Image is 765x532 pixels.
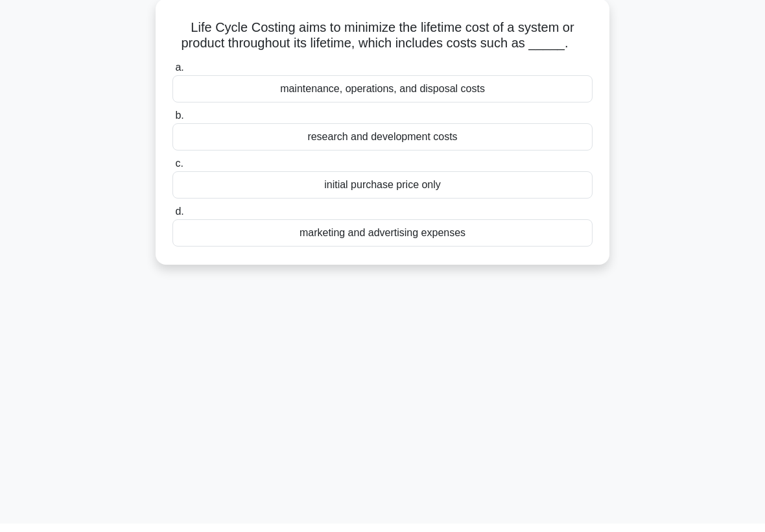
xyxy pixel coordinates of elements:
[171,28,594,60] h5: Life Cycle Costing aims to minimize the lifetime cost of a system or product throughout its lifet...
[172,180,593,207] div: initial purchase price only
[172,84,593,111] div: maintenance, operations, and disposal costs
[175,166,183,177] span: c.
[172,228,593,255] div: marketing and advertising expenses
[175,214,183,225] span: d.
[175,118,183,129] span: b.
[172,132,593,159] div: research and development costs
[175,70,183,81] span: a.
